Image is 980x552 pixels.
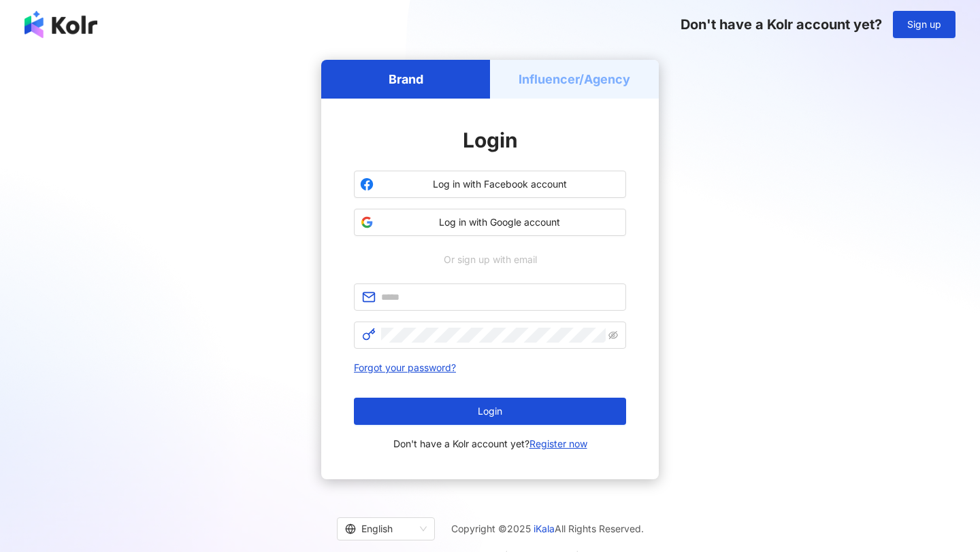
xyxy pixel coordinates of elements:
span: Don't have a Kolr account yet? [393,436,587,452]
a: Forgot your password? [354,362,456,373]
a: Register now [529,438,587,449]
span: Login [463,128,518,152]
span: Log in with Google account [379,215,620,229]
span: Don't have a Kolr account yet? [681,16,882,33]
span: Or sign up with email [434,252,546,267]
span: Sign up [907,19,941,30]
img: logo [24,11,97,38]
span: Log in with Facebook account [379,177,620,191]
span: eye-invisible [608,330,618,340]
button: Login [354,398,626,425]
div: English [345,518,414,540]
button: Sign up [893,11,955,38]
span: Copyright © 2025 All Rights Reserved. [451,521,644,537]
span: Login [478,406,502,417]
h5: Influencer/Agency [519,71,630,88]
button: Log in with Facebook account [354,171,626,198]
a: iKala [534,523,555,534]
h5: Brand [389,71,423,88]
button: Log in with Google account [354,209,626,236]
